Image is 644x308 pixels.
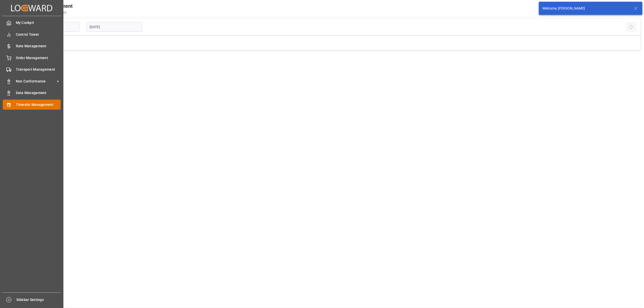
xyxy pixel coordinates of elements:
a: Rate Management [3,41,61,51]
span: Control Tower [16,32,61,37]
input: DD-MM-YYYY [87,22,142,32]
a: Data Management [3,88,61,98]
span: My Cockpit [16,20,61,25]
a: Transport Management [3,65,61,74]
div: Welcome, [PERSON_NAME] [542,6,629,11]
span: Order Management [16,55,61,61]
span: Transport Management [16,67,61,72]
a: My Cockpit [3,18,61,28]
span: Rate Management [16,43,61,49]
a: Order Management [3,53,61,63]
span: Sidebar Settings [16,297,61,302]
a: Timeslot Management [3,100,61,109]
span: Timeslot Management [16,102,61,107]
span: Non Conformance [16,79,56,84]
a: Control Tower [3,29,61,39]
span: Data Management [16,90,61,96]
